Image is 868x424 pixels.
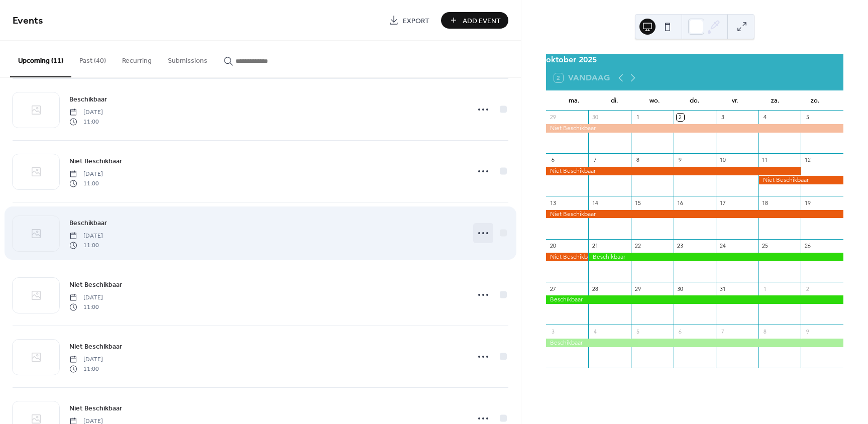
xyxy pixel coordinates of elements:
[114,41,160,76] button: Recurring
[677,242,684,250] div: 23
[549,242,557,250] div: 20
[441,12,508,29] button: Add Event
[634,90,675,111] div: wo.
[69,117,103,126] span: 11:00
[588,253,843,261] div: Beschikbaar
[762,285,769,292] div: 1
[762,242,769,250] div: 25
[463,16,501,26] span: Add Event
[719,285,726,292] div: 31
[795,90,835,111] div: zo.
[762,156,769,164] div: 11
[755,90,795,111] div: za.
[69,170,103,179] span: [DATE]
[634,242,641,250] div: 22
[677,328,684,335] div: 6
[634,285,641,292] div: 29
[804,114,811,121] div: 5
[591,199,599,206] div: 14
[591,242,599,250] div: 21
[677,156,684,164] div: 9
[69,293,103,302] span: [DATE]
[762,199,769,206] div: 18
[69,108,103,117] span: [DATE]
[69,279,122,290] a: Niet Beschikbaar
[634,328,641,335] div: 5
[591,156,599,164] div: 7
[677,199,684,206] div: 16
[591,328,599,335] div: 4
[69,156,122,167] span: Niet Beschikbaar
[549,114,557,121] div: 29
[69,232,103,241] span: [DATE]
[758,176,843,184] div: Niet Beschikbaar
[69,218,107,229] span: Beschikbaar
[546,295,843,304] div: Beschikbaar
[403,16,429,26] span: Export
[69,403,122,414] span: Niet Beschikbaar
[546,167,801,175] div: Niet Beschikbaar
[69,155,122,167] a: Niet Beschikbaar
[69,93,107,105] a: Beschikbaar
[549,156,557,164] div: 6
[71,41,114,76] button: Past (40)
[804,242,811,250] div: 26
[804,328,811,335] div: 9
[719,242,726,250] div: 24
[13,11,43,31] span: Events
[549,285,557,292] div: 27
[69,364,103,373] span: 11:00
[634,156,641,164] div: 8
[546,339,843,347] div: Beschikbaar
[677,285,684,292] div: 30
[594,90,634,111] div: di.
[69,280,122,290] span: Niet Beschikbaar
[675,90,715,111] div: do.
[554,90,594,111] div: ma.
[69,355,103,364] span: [DATE]
[804,156,811,164] div: 12
[762,328,769,335] div: 8
[69,302,103,311] span: 11:00
[546,54,843,66] div: oktober 2025
[69,341,122,352] a: Niet Beschikbaar
[591,114,599,121] div: 30
[546,253,589,261] div: Niet Beschikbaar
[69,402,122,414] a: Niet Beschikbaar
[762,114,769,121] div: 4
[69,217,107,229] a: Beschikbaar
[69,94,107,105] span: Beschikbaar
[549,199,557,206] div: 13
[546,210,843,219] div: Niet Beschikbaar
[549,328,557,335] div: 3
[719,199,726,206] div: 17
[719,114,726,121] div: 3
[715,90,755,111] div: vr.
[719,328,726,335] div: 7
[69,179,103,188] span: 11:00
[634,199,641,206] div: 15
[10,41,71,77] button: Upcoming (11)
[634,114,641,121] div: 1
[69,241,103,250] span: 11:00
[719,156,726,164] div: 10
[381,12,437,29] a: Export
[677,114,684,121] div: 2
[591,285,599,292] div: 28
[546,124,843,133] div: Niet Beschikbaar
[160,41,215,76] button: Submissions
[804,285,811,292] div: 2
[804,199,811,206] div: 19
[69,342,122,352] span: Niet Beschikbaar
